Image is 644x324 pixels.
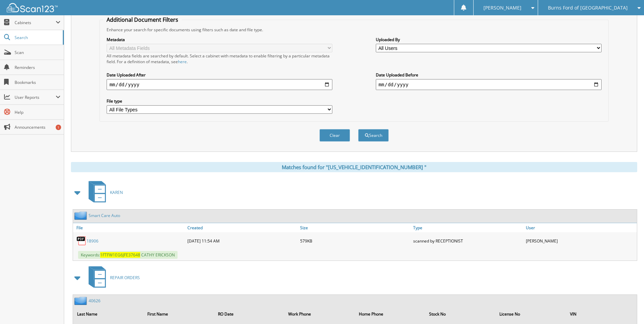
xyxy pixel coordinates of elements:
a: 40626 [89,298,100,304]
a: KAREN [85,179,123,206]
div: scanned by RECEPTIONIST [411,234,524,248]
div: [PERSON_NAME] [524,234,637,248]
label: Date Uploaded After [107,72,332,78]
th: Home Phone [355,307,425,321]
span: K A R E N [110,190,123,195]
button: Search [358,129,389,142]
th: VIN [567,307,636,321]
input: end [376,79,602,90]
img: folder2.png [74,296,89,305]
a: 18906 [87,238,98,244]
button: Clear [319,129,350,142]
label: Date Uploaded Before [376,72,602,78]
label: Uploaded By [376,37,602,42]
span: [PERSON_NAME] [483,6,521,10]
a: Smart Care Auto [89,213,120,218]
th: Last Name [74,307,143,321]
span: Bookmarks [15,79,60,85]
div: Matches found for "[US_VEHICLE_IDENTIFICATION_NUMBER] " [71,162,637,172]
div: 1 [56,125,61,130]
span: R E P A I R O R D E R S [110,275,140,281]
th: Work Phone [285,307,354,321]
span: Reminders [15,65,60,70]
div: All metadata fields are searched by default. Select a cabinet with metadata to enable filtering b... [107,53,332,65]
a: REPAIR ORDERS [85,264,140,291]
a: here [178,59,187,65]
span: Announcements [15,124,60,130]
span: Help [15,109,60,115]
a: Type [411,223,524,232]
img: folder2.png [74,211,89,220]
span: Search [15,35,59,40]
div: Enhance your search for specific documents using filters such as date and file type. [103,27,605,33]
img: PDF.png [76,236,87,246]
div: 579KB [298,234,411,248]
th: License No [496,307,566,321]
th: RO Date [215,307,284,321]
legend: Additional Document Filters [103,16,182,23]
span: User Reports [15,94,56,100]
img: scan123-logo-white.svg [7,3,58,12]
label: File type [107,98,332,104]
a: Size [298,223,411,232]
th: Stock No [426,307,495,321]
span: Scan [15,50,60,55]
span: Burns Ford of [GEOGRAPHIC_DATA] [548,6,628,10]
div: [DATE] 11:54 AM [186,234,298,248]
span: 1 F T F W 1 E G 6 J F E 3 7 6 4 8 [100,252,140,258]
label: Metadata [107,37,332,42]
th: First Name [144,307,214,321]
a: Created [186,223,298,232]
input: start [107,79,332,90]
a: User [524,223,637,232]
span: Cabinets [15,20,56,25]
a: File [73,223,186,232]
span: Keywords: C A T H Y E R I C K S O N [78,251,178,259]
